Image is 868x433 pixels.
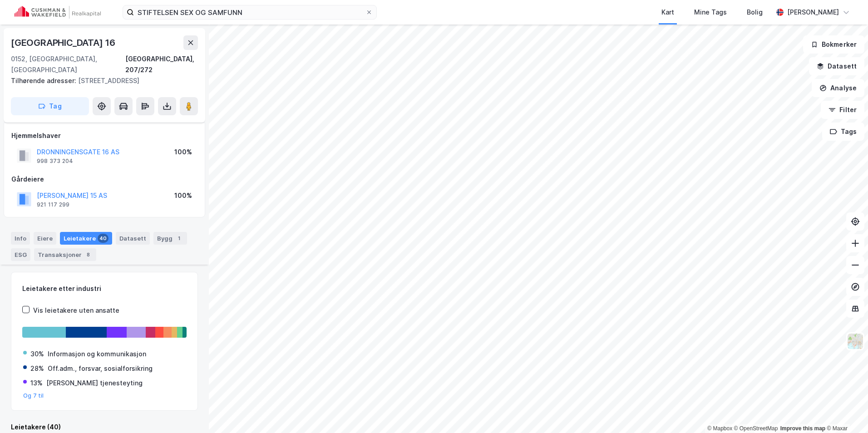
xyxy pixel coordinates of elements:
a: Mapbox [707,425,732,432]
div: Leietakere [60,232,112,245]
a: OpenStreetMap [734,425,778,432]
input: Søk på adresse, matrikkel, gårdeiere, leietakere eller personer [134,5,365,19]
button: Filter [821,101,864,119]
div: 921 117 299 [37,201,69,208]
div: 40 [98,234,108,243]
div: 100% [174,147,192,157]
div: Transaksjoner [34,248,96,261]
div: 30% [30,349,44,359]
div: Hjemmelshaver [11,130,197,141]
button: Analyse [812,79,864,97]
div: Leietakere (40) [11,422,198,433]
div: Datasett [116,232,150,245]
div: [GEOGRAPHIC_DATA], 207/272 [125,54,198,75]
div: ESG [11,248,30,261]
button: Tag [11,97,89,115]
button: Tags [822,123,864,141]
iframe: Chat Widget [823,389,868,433]
span: Tilhørende adresser: [11,77,78,84]
div: 100% [174,190,192,201]
div: Bygg [153,232,187,245]
div: Gårdeiere [11,174,197,185]
div: Off.adm., forsvar, sosialforsikring [48,363,153,374]
img: Z [847,333,864,350]
div: Bolig [747,7,763,18]
div: [STREET_ADDRESS] [11,75,191,86]
div: Kontrollprogram for chat [823,389,868,433]
div: [PERSON_NAME] tjenesteyting [46,378,143,389]
div: 8 [84,250,93,259]
div: Kart [661,7,674,18]
div: [GEOGRAPHIC_DATA] 16 [11,35,117,50]
div: Eiere [34,232,56,245]
div: Mine Tags [694,7,727,18]
div: 28% [30,363,44,374]
img: cushman-wakefield-realkapital-logo.202ea83816669bd177139c58696a8fa1.svg [15,6,101,19]
div: Informasjon og kommunikasjon [48,349,146,359]
div: 1 [174,234,183,243]
a: Improve this map [780,425,825,432]
button: Og 7 til [23,392,44,399]
button: Bokmerker [803,35,864,54]
div: [PERSON_NAME] [787,7,839,18]
div: Vis leietakere uten ansatte [33,305,119,316]
button: Datasett [809,57,864,75]
div: 13% [30,378,43,389]
div: Leietakere etter industri [22,283,187,294]
div: 998 373 204 [37,157,73,165]
div: 0152, [GEOGRAPHIC_DATA], [GEOGRAPHIC_DATA] [11,54,125,75]
div: Info [11,232,30,245]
